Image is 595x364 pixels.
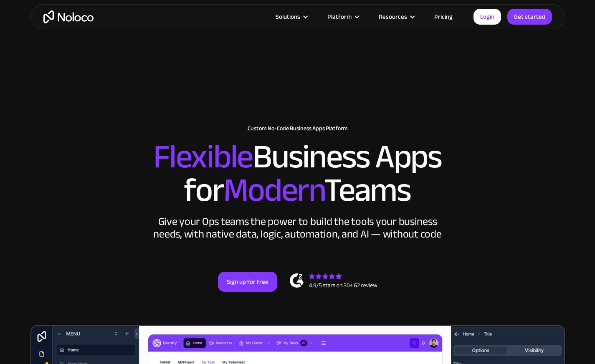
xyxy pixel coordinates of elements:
[317,11,368,22] div: Platform
[507,9,552,25] a: Get started
[39,140,557,207] h2: Business Apps for Teams
[473,9,501,25] a: Login
[368,11,424,22] div: Resources
[379,11,407,22] div: Resources
[39,125,557,132] h1: Custom No-Code Business Apps Platform
[152,215,444,240] div: Give your Ops teams the power to build the tools your business needs, with native data, logic, au...
[276,11,300,22] div: Solutions
[218,272,277,292] a: Sign up for free
[153,126,253,188] span: Flexible
[265,11,317,22] div: Solutions
[327,11,352,22] div: Platform
[43,10,94,23] a: home
[223,159,324,221] span: Modern
[424,11,463,22] a: Pricing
